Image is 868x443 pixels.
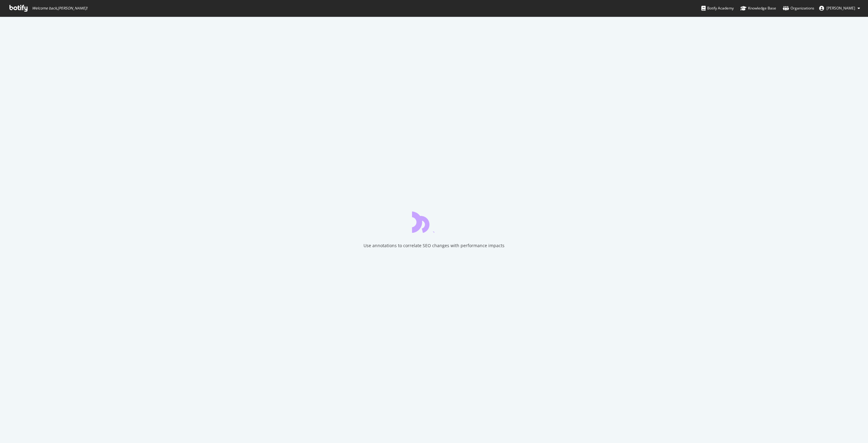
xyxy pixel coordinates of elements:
[363,243,505,249] div: Use annotations to correlate SEO changes with performance impacts
[32,6,87,11] span: Welcome back, [PERSON_NAME] !
[826,5,855,11] span: David Drey
[783,5,814,11] div: Organizations
[814,3,865,13] button: [PERSON_NAME]
[701,5,734,11] div: Botify Academy
[412,211,456,233] div: animation
[740,5,776,11] div: Knowledge Base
